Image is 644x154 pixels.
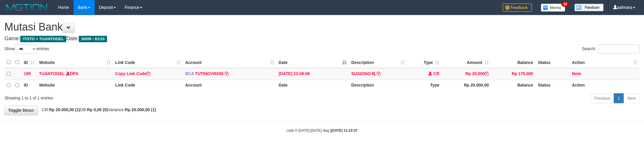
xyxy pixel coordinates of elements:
th: Action: activate to sort column ascending [570,57,640,68]
a: Note [572,71,581,76]
span: ITOTO > TUANTOGEL [20,36,66,42]
th: Date: activate to sort column descending [276,57,349,68]
strong: [DATE] 11:23:37 [331,128,358,133]
td: Rp 170,000 [491,68,535,80]
th: Description: activate to sort column ascending [349,57,407,68]
a: TUANTOGEL [39,71,65,76]
th: Balance [491,57,535,68]
th: Link Code [113,79,183,91]
th: Action [570,79,640,91]
th: Rp 20.000,00 [442,79,491,91]
h1: Mutasi Bank [4,21,640,33]
img: Button%20Memo.svg [541,4,565,12]
th: Website: activate to sort column ascending [37,57,113,68]
td: Rp 20,000 [442,68,491,80]
a: 1 [614,93,624,103]
th: Date [276,79,349,91]
a: Copy Rp 20,000 to clipboard [485,71,489,76]
a: Copy SUGIONO to clipboard [377,71,381,76]
label: Show entries [4,45,49,53]
small: code © [DATE]-[DATE] dwg | [286,128,358,133]
strong: Rp 20.000,00 (1) [125,107,156,112]
span: 199 [24,71,31,76]
span: CR: DB: Variance: [39,107,156,112]
img: panduan.png [574,4,604,11]
th: Account [183,79,276,91]
th: Account: activate to sort column ascending [183,57,276,68]
th: Status [535,57,570,68]
th: Balance [491,79,535,91]
a: Copy TUTINOVI9208 to clipboard [225,71,229,76]
span: 30/09 - 01/10 [79,36,107,42]
strong: Rp 0,00 (0) [87,107,108,112]
td: DPS [37,68,113,80]
th: Link Code: activate to sort column ascending [113,57,183,68]
a: SUGIONO [351,71,371,76]
div: Showing 1 to 1 of 1 entries [4,93,264,101]
a: TUTINOVI9208 [195,71,223,76]
th: Description [349,79,407,91]
th: Type [407,79,442,91]
a: Copy Link Code [115,71,151,76]
th: ID: activate to sort column ascending [21,57,37,68]
strong: Rp 20.000,00 (1) [49,107,80,112]
img: MOTION_logo.png [4,3,49,12]
a: Next [623,93,640,103]
input: Search: [598,45,640,53]
span: 32 [561,1,569,7]
span: BCA [185,71,194,76]
h4: Game: Date: [4,36,640,42]
span: CR [433,71,439,76]
a: Toggle Descr [4,105,38,115]
a: Previous [590,93,614,103]
label: Search: [582,45,640,53]
th: ID [21,79,37,91]
th: Website [37,79,113,91]
th: Amount: activate to sort column ascending [442,57,491,68]
th: Status [535,79,570,91]
th: Type: activate to sort column ascending [407,57,442,68]
select: Showentries [15,45,37,53]
img: Feedback.jpg [503,4,532,12]
td: [DATE] 22:48:06 [276,68,349,80]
